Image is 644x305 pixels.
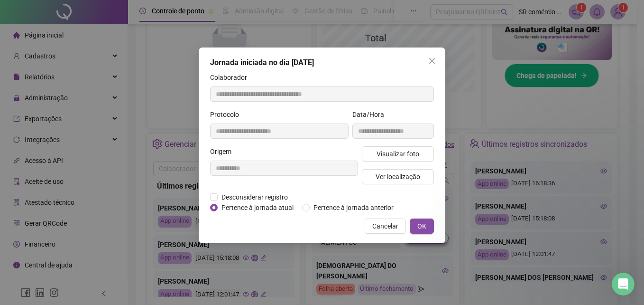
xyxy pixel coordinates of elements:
[612,273,635,295] iframe: Intercom live chat
[210,72,253,83] label: Colaborador
[218,202,297,213] span: Pertence à jornada atual
[310,202,397,213] span: Pertence à jornada anterior
[365,219,406,234] button: Cancelar
[352,109,390,120] label: Data/Hora
[210,109,245,120] label: Protocolo
[210,146,238,157] label: Origem
[428,57,436,65] span: close
[210,57,434,68] div: Jornada iniciada no dia [DATE]
[362,146,434,162] button: Visualizar foto
[410,219,434,234] button: OK
[377,149,419,159] span: Visualizar foto
[376,172,420,182] span: Ver localização
[362,169,434,184] button: Ver localização
[218,192,292,202] span: Desconsiderar registro
[417,221,426,231] span: OK
[424,53,440,68] button: Close
[372,221,398,231] span: Cancelar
